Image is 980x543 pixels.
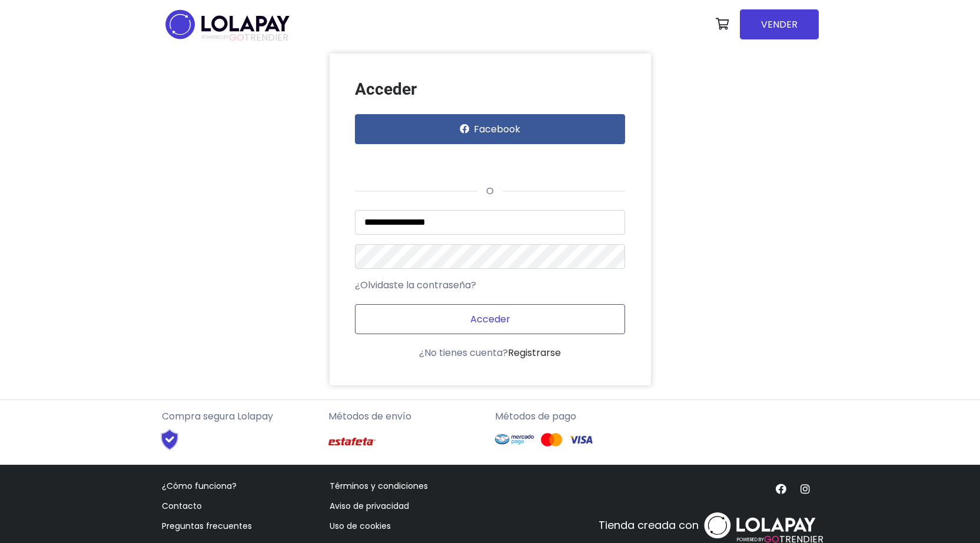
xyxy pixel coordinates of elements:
[162,409,319,424] p: Compra segura Lolapay
[229,31,244,44] span: GO
[495,409,652,424] p: Métodos de pago
[162,500,202,512] a: Contacto
[508,346,561,359] a: Registrarse
[162,520,252,532] a: Preguntas frecuentes
[740,9,819,39] a: VENDER
[737,537,764,543] span: POWERED BY
[330,500,409,512] a: Aviso de privacidad
[349,148,473,174] iframe: Botón de Acceder con Google
[202,34,229,41] span: POWERED BY
[477,184,503,198] span: o
[162,480,237,492] a: ¿Cómo funciona?
[355,278,476,292] a: ¿Olvidaste la contraseña?
[162,6,293,43] img: logo
[540,432,563,447] img: Mastercard Logo
[330,480,428,492] a: Términos y condiciones
[328,409,486,424] p: Métodos de envío
[355,79,625,99] h3: Acceder
[355,114,625,144] button: Facebook
[599,517,699,533] p: Tienda creada con
[202,32,288,43] span: TRENDIER
[355,346,625,360] div: ¿No tienes cuenta?
[328,428,376,455] img: Estafeta Logo
[330,520,391,532] a: Uso de cookies
[701,509,819,542] img: logo_white.svg
[495,428,534,451] img: Mercado Pago Logo
[569,432,593,447] img: Visa Logo
[150,428,190,451] img: Shield Logo
[355,304,625,334] button: Acceder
